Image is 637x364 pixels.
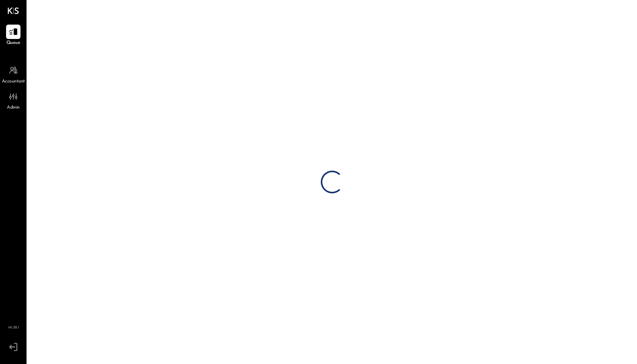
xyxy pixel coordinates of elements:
a: Admin [0,89,26,111]
a: Queue [0,25,26,47]
span: Queue [6,40,20,47]
span: Admin [7,104,20,111]
span: Accountant [2,78,25,85]
a: Accountant [0,63,26,85]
